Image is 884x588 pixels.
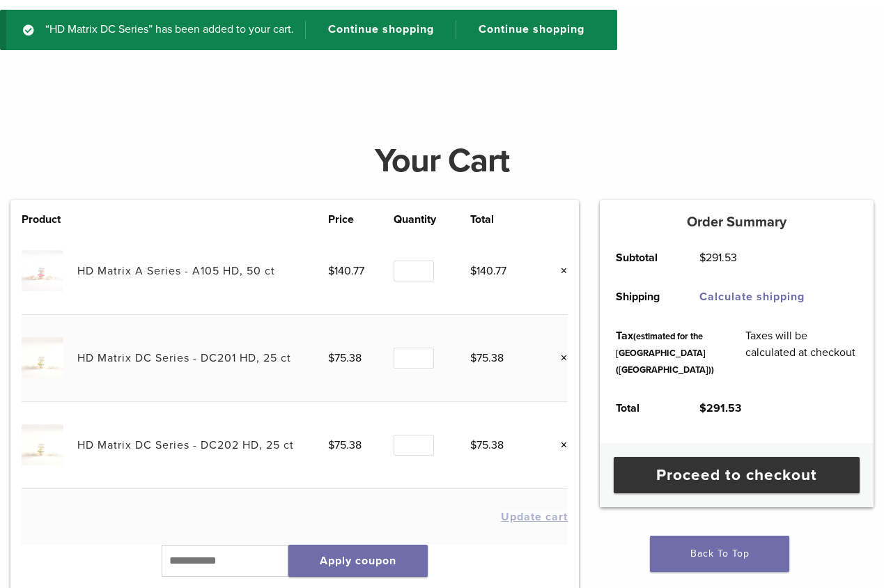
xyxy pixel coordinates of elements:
[729,316,874,389] td: Taxes will be calculated at checkout
[550,436,568,454] a: Remove this item
[699,290,805,304] a: Calculate shipping
[699,251,706,265] span: $
[305,21,444,39] a: Continue shopping
[699,401,706,415] span: $
[22,211,77,228] th: Product
[470,351,504,365] bdi: 75.38
[600,316,729,389] th: Tax
[328,264,364,278] bdi: 140.77
[328,211,394,228] th: Price
[77,264,275,278] a: HD Matrix A Series - A105 HD, 50 ct
[22,337,63,378] img: HD Matrix DC Series - DC201 HD, 25 ct
[600,277,683,316] th: Shipping
[600,238,683,277] th: Subtotal
[456,21,595,39] a: Continue shopping
[77,351,291,365] a: HD Matrix DC Series - DC201 HD, 25 ct
[470,264,476,278] span: $
[470,438,476,452] span: $
[470,211,536,228] th: Total
[550,349,568,367] a: Remove this item
[328,351,362,365] bdi: 75.38
[328,438,362,452] bdi: 75.38
[470,264,506,278] bdi: 140.77
[77,438,294,452] a: HD Matrix DC Series - DC202 HD, 25 ct
[600,214,874,231] h5: Order Summary
[394,211,470,228] th: Quantity
[600,389,683,428] th: Total
[616,331,714,376] small: (estimated for the [GEOGRAPHIC_DATA] ([GEOGRAPHIC_DATA]))
[328,264,334,278] span: $
[328,351,334,365] span: $
[22,424,63,465] img: HD Matrix DC Series - DC202 HD, 25 ct
[22,250,63,291] img: HD Matrix A Series - A105 HD, 50 ct
[550,262,568,280] a: Remove this item
[470,438,504,452] bdi: 75.38
[699,251,737,265] bdi: 291.53
[470,351,476,365] span: $
[288,545,428,577] button: Apply coupon
[614,457,860,493] a: Proceed to checkout
[699,401,741,415] bdi: 291.53
[501,511,568,523] button: Update cart
[328,438,334,452] span: $
[650,536,789,572] a: Back To Top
